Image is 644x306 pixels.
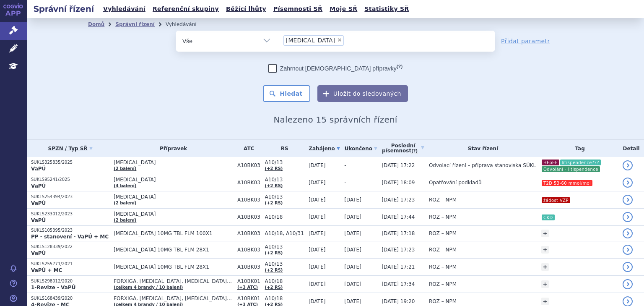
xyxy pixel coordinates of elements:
p: SUKLS254394/2023 [31,194,109,200]
span: [DATE] [309,180,326,186]
span: A10BK03 [237,264,261,270]
strong: PP - stanovení - VaPÚ + MC [31,234,109,240]
a: SPZN / Typ SŘ [31,143,109,154]
p: SUKLS255771/2021 [31,261,109,267]
a: Běžící lhůty [223,3,269,15]
a: detail [623,160,633,170]
span: [DATE] [344,247,361,253]
span: A10BK03 [237,180,261,186]
a: Referenční skupiny [150,3,221,15]
span: [MEDICAL_DATA] 10MG TBL FLM 28X1 [114,264,233,270]
a: detail [623,228,633,238]
a: + [541,263,549,271]
a: + [541,298,549,305]
i: žádost VZP [542,197,570,203]
span: Odvolací řízení – příprava stanoviska SÚKL [429,162,536,168]
span: A10/13 [265,244,304,250]
span: [DATE] [344,281,361,287]
a: detail [623,212,633,222]
a: detail [623,279,633,289]
a: (+2 RS) [265,183,283,188]
h2: Správní řízení [27,3,101,15]
span: A10BK03 [237,247,261,253]
p: SUKLS95241/2025 [31,177,109,183]
a: Vyhledávání [101,3,148,15]
span: A10BK03 [237,230,261,236]
a: detail [623,195,633,205]
a: detail [623,262,633,272]
abbr: (?) [397,64,402,69]
span: [DATE] 17:22 [382,162,415,168]
span: A10BK03 [237,214,261,220]
i: HFpEF [542,160,559,165]
span: [DATE] [309,230,326,236]
a: (+2 RS) [265,268,283,272]
span: [MEDICAL_DATA] [114,211,233,217]
a: Poslednípísemnost(?) [382,140,424,157]
span: [DATE] [344,230,361,236]
span: [DATE] 17:18 [382,230,415,236]
strong: VaPÚ [31,200,46,206]
a: (+2 RS) [265,201,283,205]
span: A10/18 [265,278,304,284]
a: + [541,230,549,237]
a: Písemnosti SŘ [271,3,325,15]
span: [DATE] [344,197,361,203]
span: [DATE] [344,214,361,220]
span: [DATE] 17:21 [382,264,415,270]
p: SUKLS298012/2020 [31,278,109,284]
span: - [344,180,346,186]
span: ROZ – NPM [429,247,457,253]
span: Nalezeno 15 správních řízení [273,115,397,125]
i: T2D 53-60 mmol/mol [542,180,592,186]
a: detail [623,178,633,188]
a: Přidat parametr [501,37,550,45]
th: RS [261,140,304,157]
a: detail [623,245,633,255]
li: Vyhledávání [166,18,208,31]
a: (4 balení) [114,183,136,188]
abbr: (?) [411,149,418,154]
span: A10/13 [265,261,304,267]
p: SUKLS128339/2022 [31,244,109,250]
a: Ukončeno [344,143,377,154]
strong: VaPÚ [31,250,46,256]
a: (2 balení) [114,166,136,171]
p: SUKLS105395/2023 [31,228,109,233]
span: [MEDICAL_DATA] 10MG TBL FLM 28X1 [114,247,233,253]
span: A10/18, A10/31 [265,230,304,236]
span: [DATE] [344,264,361,270]
a: Domů [88,21,104,27]
a: (2 balení) [114,218,136,222]
p: SUKLS168439/2020 [31,296,109,301]
span: [MEDICAL_DATA] [114,177,233,183]
span: [DATE] [309,247,326,253]
span: [DATE] [309,281,326,287]
a: Statistiky SŘ [362,3,411,15]
span: [MEDICAL_DATA] 10MG TBL FLM 100X1 [114,230,233,236]
label: Zahrnout [DEMOGRAPHIC_DATA] přípravky [268,64,402,73]
span: [DATE] [309,162,326,168]
p: SUKLS233012/2023 [31,211,109,217]
button: Hledat [263,85,310,102]
span: [DATE] 17:23 [382,197,415,203]
span: A10/18 [265,296,304,301]
span: A10/13 [265,177,304,183]
span: [DATE] [309,264,326,270]
strong: VaPÚ [31,217,46,223]
i: Odvolání - litispendence [542,166,600,172]
span: A10BK01 [237,278,261,284]
th: Přípravek [109,140,233,157]
th: ATC [233,140,261,157]
a: (celkem 4 brandy / 10 balení) [114,285,183,290]
span: ROZ – NPM [429,264,457,270]
span: ROZ – NPM [429,298,457,304]
span: A10/13 [265,160,304,165]
a: (+2 RS) [265,251,283,255]
span: × [337,37,342,42]
i: litispendence??? [560,160,601,165]
a: Moje SŘ [327,3,360,15]
span: [DATE] [344,298,361,304]
th: Detail [618,140,644,157]
span: [DATE] 17:44 [382,214,415,220]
